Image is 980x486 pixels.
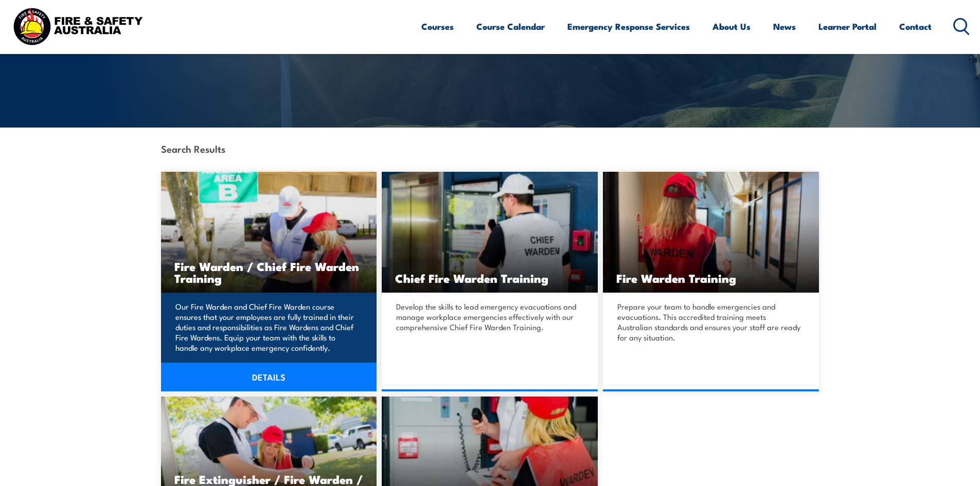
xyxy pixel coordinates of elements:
[382,172,598,293] img: Chief Fire Warden Training
[603,172,819,293] img: Fire Warden Training
[617,301,801,343] p: Prepare your team to handle emergencies and evacuations. This accredited training meets Australia...
[161,172,377,293] img: Fire Warden and Chief Fire Warden Training
[175,301,360,353] p: Our Fire Warden and Chief Fire Warden course ensures that your employees are fully trained in the...
[395,272,584,284] h3: Chief Fire Warden Training
[161,141,225,155] strong: Search Results
[899,13,932,40] a: Contact
[396,301,580,332] p: Develop the skills to lead emergency evacuations and manage workplace emergencies effectively wit...
[567,13,690,40] a: Emergency Response Services
[818,13,877,40] a: Learner Portal
[174,260,364,284] h3: Fire Warden / Chief Fire Warden Training
[773,13,796,40] a: News
[421,13,454,40] a: Courses
[712,13,751,40] a: About Us
[476,13,545,40] a: Course Calendar
[616,272,806,284] h3: Fire Warden Training
[161,172,377,293] a: Fire Warden / Chief Fire Warden Training
[161,363,377,391] a: DETAILS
